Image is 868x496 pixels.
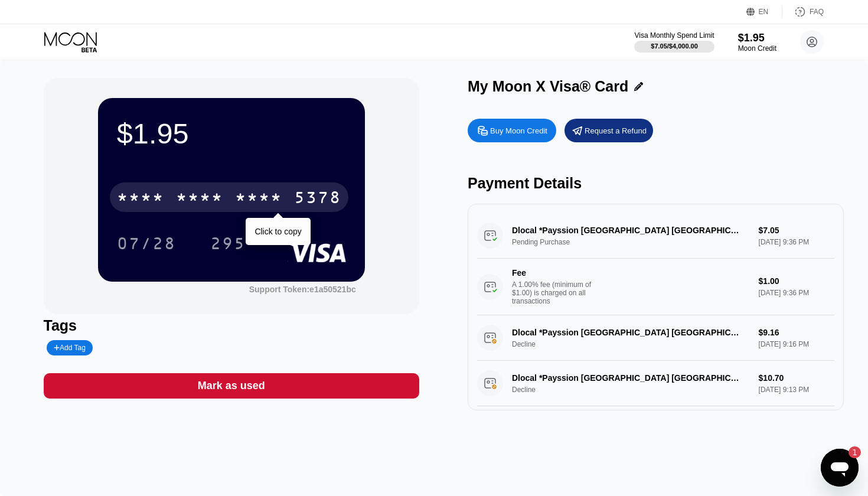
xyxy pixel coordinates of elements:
[759,276,834,286] div: $1.00
[47,340,93,355] div: Add Tag
[477,259,834,315] div: FeeA 1.00% fee (minimum of $1.00) is charged on all transactions$1.00[DATE] 9:36 PM
[44,373,420,399] div: Mark as used
[512,268,595,278] div: Fee
[651,43,698,50] div: $7.05 / $4,000.00
[490,126,547,136] div: Buy Moon Credit
[564,119,653,142] div: Request a Refund
[108,229,185,258] div: 07/28
[468,119,556,142] div: Buy Moon Credit
[249,285,356,294] div: Support Token:e1a50521bc
[759,8,769,16] div: EN
[738,44,776,53] div: Moon Credit
[759,289,834,297] div: [DATE] 9:36 PM
[468,175,844,192] div: Payment Details
[117,117,346,150] div: $1.95
[512,280,601,305] div: A 1.00% fee (minimum of $1.00) is charged on all transactions
[54,344,86,352] div: Add Tag
[782,6,824,18] div: FAQ
[746,6,782,18] div: EN
[254,227,301,236] div: Click to copy
[117,236,176,254] div: 07/28
[634,31,714,40] div: Visa Monthly Spend Limit
[249,285,356,294] div: Support Token: e1a50521bc
[738,32,776,44] div: $1.95
[198,379,265,393] div: Mark as used
[210,236,246,254] div: 295
[201,229,254,258] div: 295
[634,31,714,53] div: Visa Monthly Spend Limit$7.05/$4,000.00
[837,446,861,458] iframe: Okunmamış mesaj sayısı
[468,78,628,95] div: My Moon X Visa® Card
[585,126,647,136] div: Request a Refund
[821,449,859,487] iframe: Mesajlaşma penceresini başlatma düğmesi, 1 okunmamış mesaj
[738,32,776,53] div: $1.95Moon Credit
[810,8,824,16] div: FAQ
[44,317,420,334] div: Tags
[294,190,341,208] div: 5378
